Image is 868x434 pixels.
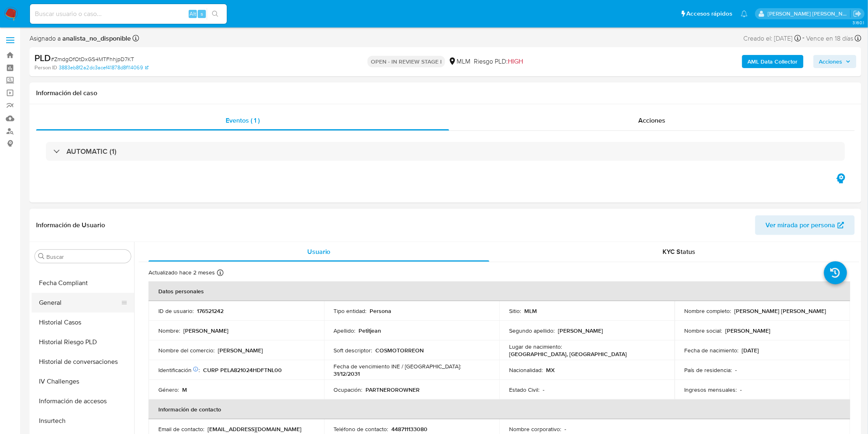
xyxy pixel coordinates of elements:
b: AML Data Collector [748,55,798,68]
p: - [564,425,566,433]
p: COSMOTORREON [376,347,424,354]
span: Acciones [819,55,843,68]
p: Nacionalidad : [509,366,543,374]
span: Usuario [307,247,331,256]
span: Riesgo PLD: [474,57,523,66]
p: [EMAIL_ADDRESS][DOMAIN_NAME] [208,425,302,433]
div: AUTOMATIC (1) [46,142,845,161]
p: - [736,366,737,374]
p: Nombre : [158,327,180,334]
button: General [32,293,128,313]
button: Ver mirada por persona [755,215,855,235]
p: [PERSON_NAME] [726,327,771,334]
p: Ocupación : [334,386,363,393]
a: 3883eb8f2a2dc3acef41878d8f114069 [59,64,148,71]
p: Ingresos mensuales : [685,386,737,393]
p: PARTNEROROWNER [366,386,420,393]
span: # ZmdgOfOtDxGS4MTFhhjpD7KT [51,55,134,63]
p: Fecha de vencimiento INE / [GEOGRAPHIC_DATA] : [334,363,461,370]
p: [GEOGRAPHIC_DATA], [GEOGRAPHIC_DATA] [509,350,627,358]
p: Identificación : [158,366,200,374]
span: Ver mirada por persona [766,215,836,235]
p: Nombre del comercio : [158,347,215,354]
a: Notificaciones [741,10,748,17]
b: analista_no_disponible [61,34,131,43]
b: PLD [34,51,51,64]
span: Eventos ( 1 ) [226,116,260,125]
p: ID de usuario : [158,307,194,315]
p: [PERSON_NAME] [218,347,263,354]
span: KYC Status [663,247,696,256]
button: Insurtech [32,411,134,431]
p: 176521242 [197,307,224,315]
p: Apellido : [334,327,356,334]
button: Buscar [38,253,45,260]
p: - [543,386,544,393]
span: Asignado a [30,34,131,43]
button: Acciones [813,55,857,68]
p: Tipo entidad : [334,307,367,315]
th: Datos personales [148,281,850,301]
p: Persona [370,307,392,315]
p: Género : [158,386,179,393]
button: Historial de conversaciones [32,352,134,372]
span: Vence en 18 días [806,34,854,43]
p: Lugar de nacimiento : [509,343,562,350]
b: Person ID [34,64,57,71]
p: Segundo apellido : [509,327,555,334]
p: 448711133080 [392,425,428,433]
input: Buscar [46,253,128,260]
h1: Información del caso [36,89,855,97]
p: MLM [524,307,537,315]
a: Salir [853,9,862,18]
p: MX [546,366,555,374]
p: Sitio : [509,307,521,315]
span: - [803,33,805,44]
span: s [201,10,203,18]
p: OPEN - IN REVIEW STAGE I [368,56,445,67]
h1: Información de Usuario [36,221,105,229]
p: M [182,386,187,393]
button: IV Challenges [32,372,134,391]
p: [DATE] [742,347,759,354]
span: Accesos rápidos [687,9,733,18]
p: Nombre corporativo : [509,425,561,433]
p: Petitjean [359,327,381,334]
p: 31/12/2031 [334,370,360,377]
p: Nombre completo : [685,307,731,315]
p: Email de contacto : [158,425,204,433]
p: [PERSON_NAME] [558,327,603,334]
p: elena.palomino@mercadolibre.com.mx [768,10,851,18]
p: Actualizado hace 2 meses [148,269,215,276]
button: search-icon [207,8,224,20]
input: Buscar usuario o caso... [30,9,227,19]
p: Fecha de nacimiento : [685,347,739,354]
div: Creado el: [DATE] [744,33,801,44]
button: AML Data Collector [742,55,804,68]
span: Acciones [638,116,665,125]
p: Nombre social : [685,327,722,334]
p: Estado Civil : [509,386,539,393]
h3: AUTOMATIC (1) [66,147,116,156]
span: Alt [190,10,196,18]
button: Información de accesos [32,391,134,411]
span: HIGH [508,57,523,66]
button: Fecha Compliant [32,273,134,293]
p: Teléfono de contacto : [334,425,388,433]
p: CURP PELA821024HDFTNL00 [203,366,282,374]
button: Historial Casos [32,313,134,332]
button: Historial Riesgo PLD [32,332,134,352]
p: - [740,386,742,393]
th: Información de contacto [148,400,850,419]
p: [PERSON_NAME] [PERSON_NAME] [735,307,827,315]
p: Soft descriptor : [334,347,372,354]
p: País de residencia : [685,366,732,374]
div: MLM [448,57,471,66]
p: [PERSON_NAME] [183,327,228,334]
